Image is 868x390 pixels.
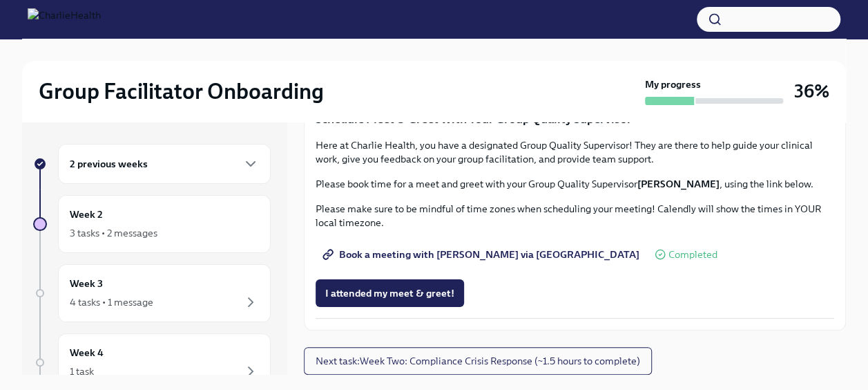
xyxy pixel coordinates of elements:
[316,279,464,307] button: I attended my meet & greet!
[637,178,720,190] strong: [PERSON_NAME]
[316,177,834,191] p: Please book time for a meet and greet with your Group Quality Supervisor , using the link below.
[70,295,153,309] div: 4 tasks • 1 message
[28,8,101,30] img: CharlieHealth
[316,241,649,268] a: Book a meeting with [PERSON_NAME] via [GEOGRAPHIC_DATA]
[794,79,829,104] h3: 36%
[58,144,271,184] div: 2 previous weeks
[325,286,454,300] span: I attended my meet & greet!
[325,248,639,261] span: Book a meeting with [PERSON_NAME] via [GEOGRAPHIC_DATA]
[70,276,103,291] h6: Week 3
[39,77,324,105] h2: Group Facilitator Onboarding
[316,138,834,166] p: Here at Charlie Health, you have a designated Group Quality Supervisor! They are there to help gu...
[70,364,94,378] div: 1 task
[645,77,701,91] strong: My progress
[70,345,104,360] h6: Week 4
[33,195,271,253] a: Week 23 tasks • 2 messages
[70,156,148,171] h6: 2 previous weeks
[316,202,834,230] p: Please make sure to be mindful of time zones when scheduling your meeting! Calendly will show the...
[33,264,271,322] a: Week 34 tasks • 1 message
[70,207,103,222] h6: Week 2
[316,354,640,368] span: Next task : Week Two: Compliance Crisis Response (~1.5 hours to complete)
[70,226,157,240] div: 3 tasks • 2 messages
[668,250,717,260] span: Completed
[304,347,652,375] button: Next task:Week Two: Compliance Crisis Response (~1.5 hours to complete)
